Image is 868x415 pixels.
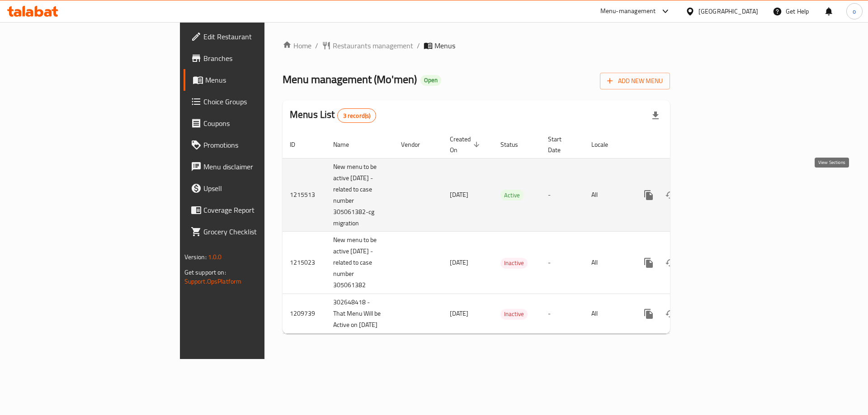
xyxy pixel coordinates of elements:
td: New menu to be active [DATE] - related to case number 305061382-cg migration [326,158,394,232]
div: [GEOGRAPHIC_DATA] [698,6,758,16]
td: - [541,158,584,232]
td: - [541,232,584,294]
a: Branches [184,47,325,69]
button: more [638,252,660,274]
span: Menus [205,75,318,85]
span: Add New Menu [607,75,663,87]
td: All [584,232,631,294]
span: Inactive [500,258,528,268]
td: - [541,294,584,334]
a: Promotions [184,134,325,156]
a: Coverage Report [184,199,325,221]
button: more [638,184,660,206]
a: Choice Groups [184,91,325,112]
span: Choice Groups [203,96,318,107]
td: All [584,158,631,232]
a: Restaurants management [322,40,413,51]
span: 1.0.0 [208,251,222,263]
span: Active [500,190,524,201]
span: Open [420,76,441,84]
button: Change Status [660,303,681,325]
a: Upsell [184,177,325,199]
span: Restaurants management [333,40,413,51]
th: Actions [631,131,732,159]
td: New menu to be active [DATE] - related to case number 305061382 [326,232,394,294]
span: Upsell [203,183,318,194]
span: Get support on: [184,266,226,278]
div: Menu-management [600,6,656,17]
span: Status [500,139,530,150]
button: more [638,303,660,325]
span: [DATE] [450,308,468,319]
td: 302648418 - That Menu Will be Active on [DATE] [326,294,394,334]
table: enhanced table [283,131,732,334]
div: Export file [645,105,666,126]
h2: Menus List [290,108,376,123]
span: Vendor [401,139,432,150]
span: Branches [203,53,318,64]
span: o [853,6,856,16]
nav: breadcrumb [283,40,670,51]
div: Open [420,75,441,86]
td: All [584,294,631,334]
span: Created On [450,134,482,155]
a: Coupons [184,112,325,134]
li: / [417,40,420,51]
a: Menu disclaimer [184,156,325,177]
span: Promotions [203,140,318,150]
span: Grocery Checklist [203,226,318,237]
a: Grocery Checklist [184,221,325,242]
span: Version: [184,251,207,263]
span: Locale [591,139,620,150]
span: [DATE] [450,256,468,268]
div: Total records count [337,108,377,123]
span: Name [333,139,361,150]
span: Edit Restaurant [203,31,318,42]
span: Start Date [548,134,573,155]
span: Coverage Report [203,205,318,215]
span: 3 record(s) [338,112,376,120]
span: [DATE] [450,189,468,201]
a: Menus [184,69,325,91]
span: Menu management ( Mo'men ) [283,69,417,89]
span: Menu disclaimer [203,161,318,172]
span: Coupons [203,118,318,129]
span: Menus [434,40,455,51]
div: Inactive [500,258,528,269]
a: Edit Restaurant [184,26,325,47]
button: Change Status [660,252,681,274]
span: Inactive [500,309,528,319]
a: Support.OpsPlatform [184,275,242,287]
button: Add New Menu [600,73,670,89]
span: ID [290,139,307,150]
